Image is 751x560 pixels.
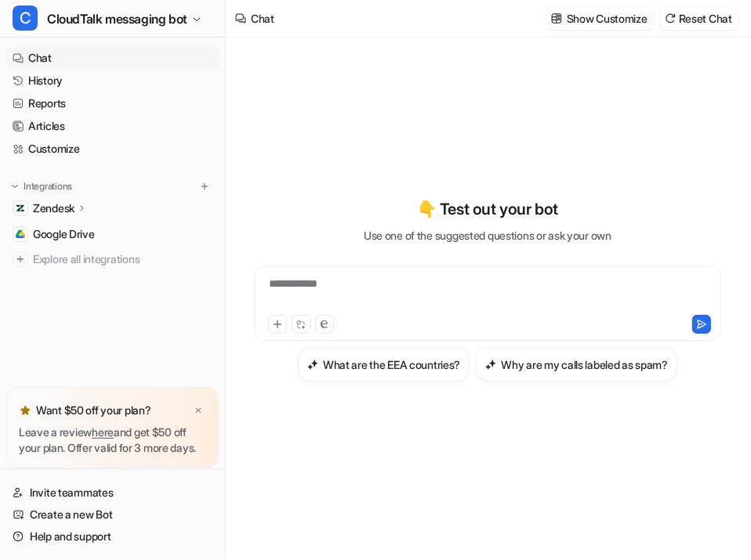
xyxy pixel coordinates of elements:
[485,359,496,370] img: Why are my calls labeled as spam?
[19,404,31,417] img: star
[92,425,114,439] a: here
[6,179,77,194] button: Integrations
[6,223,219,245] a: Google DriveGoogle Drive
[194,406,203,416] img: x
[546,7,654,30] button: Show Customize
[24,180,72,193] p: Integrations
[6,115,219,137] a: Articles
[6,70,219,92] a: History
[199,181,210,192] img: menu_add.svg
[660,7,738,30] button: Reset Chat
[9,181,20,192] img: expand menu
[551,13,562,24] img: customize
[33,201,74,216] p: Zendesk
[665,13,676,24] img: reset
[251,10,274,27] div: Chat
[501,356,668,373] h3: Why are my calls labeled as spam?
[16,229,25,239] img: Google Drive
[6,138,219,160] a: Customize
[6,248,219,270] a: Explore all integrations
[36,403,151,418] p: Want $50 off your plan?
[19,425,206,456] p: Leave a review and get $50 off your plan. Offer valid for 3 more days.
[33,247,212,272] span: Explore all integrations
[323,356,460,373] h3: What are the EEA countries?
[13,251,28,267] img: explore all integrations
[6,92,219,114] a: Reports
[567,10,648,27] p: Show Customize
[364,227,611,244] p: Use one of the suggested questions or ask your own
[33,226,95,242] span: Google Drive
[47,8,187,30] span: CloudTalk messaging bot
[6,504,219,526] a: Create a new Bot
[16,204,25,213] img: Zendesk
[6,47,219,69] a: Chat
[13,5,38,31] span: C
[6,482,219,504] a: Invite teammates
[476,347,677,381] button: Why are my calls labeled as spam?Why are my calls labeled as spam?
[307,359,318,370] img: What are the EEA countries?
[417,197,558,221] p: 👇 Test out your bot
[6,526,219,547] a: Help and support
[298,347,470,381] button: What are the EEA countries?What are the EEA countries?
